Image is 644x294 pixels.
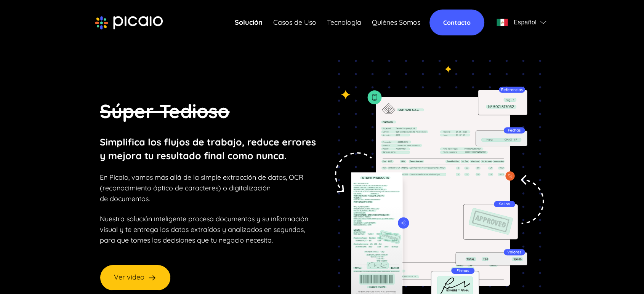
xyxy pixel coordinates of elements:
[493,15,549,30] button: flagEspañolflag
[372,17,420,28] a: Quiénes Somos
[100,265,171,291] button: Ver video
[100,214,308,246] p: Nuestra solución inteligente procesa documentos y su información visual y te entrega los datos ex...
[327,17,361,28] a: Tecnología
[273,17,316,28] a: Casos de Uso
[100,173,303,203] span: En Picaio, vamos más allá de la simple extracción de datos, OCR (reconocimiento óptico de caracte...
[497,19,508,26] img: flag
[100,135,316,163] p: Simplifica los flujos de trabajo, reduce errores y mejora tu resultado final como nunca.
[100,99,229,123] del: Súper Tedioso
[429,10,484,35] a: Contacto
[235,17,263,28] a: Solución
[147,273,157,282] img: arrow-right
[514,17,537,28] span: Español
[540,21,546,24] img: flag
[95,16,163,30] img: picaio-logo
